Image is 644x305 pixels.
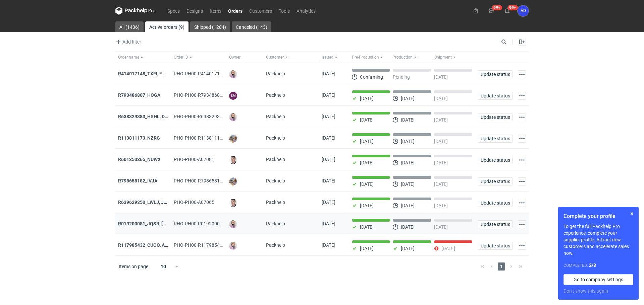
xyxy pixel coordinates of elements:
[115,21,144,32] a: All (1436)
[118,221,198,226] strong: R019200081_JQSR, KAYL
[393,74,410,80] p: Pending
[174,114,253,119] span: PHO-PH00-R638329383_HSHL,-DETO
[229,177,237,185] img: Michał Palasek
[275,7,293,15] a: Tools
[518,70,526,78] button: Actions
[322,55,333,60] span: Issued
[174,92,240,98] span: PHO-PH00-R793486807_HOGA
[401,224,415,230] p: [DATE]
[118,114,174,119] strong: R638329383_HSHL, DETO
[174,135,239,141] span: PHO-PH00-R113811173_NZRG
[293,7,319,15] a: Analytics
[266,200,285,205] span: Packhelp
[518,5,529,16] button: AD
[266,135,285,141] span: Packhelp
[229,55,240,60] span: Owner
[478,156,513,164] button: Update status
[174,55,188,60] span: Order ID
[478,177,513,185] button: Update status
[360,139,374,144] p: [DATE]
[518,242,526,250] button: Actions
[518,5,529,16] div: Anita Dolczewska
[229,220,237,228] img: Klaudia Wiśniewska
[434,74,448,80] p: [DATE]
[500,38,521,46] input: Search
[229,199,237,207] img: Maciej Sikora
[349,52,391,63] button: Pre-Production
[118,242,189,248] a: R117985432_CUOO, AZGB, OQAV
[352,55,379,60] span: Pre-Production
[589,262,596,268] strong: 2 / 8
[174,178,237,183] span: PHO-PH00-R798658182_IVJA
[118,200,174,205] a: R639629350_LWLJ, JGWC
[478,220,513,228] button: Update status
[486,5,497,16] button: 99+
[518,156,526,164] button: Actions
[183,7,206,15] a: Designs
[360,96,374,101] p: [DATE]
[229,135,237,143] img: Michał Palasek
[434,117,448,123] p: [DATE]
[401,96,415,101] p: [DATE]
[441,246,455,251] p: [DATE]
[174,221,277,226] span: PHO-PH00-R019200081_JQSR,-KAYL
[434,55,452,60] span: Shipment
[115,7,156,15] svg: Packhelp Pro
[518,177,526,185] button: Actions
[118,157,161,162] strong: R601350365_NUWX
[266,114,285,119] span: Packhelp
[190,21,230,32] a: Shipped (1284)
[322,178,335,183] span: 05/08/2025
[433,52,475,63] button: Shipment
[322,114,335,119] span: 12/08/2025
[478,113,513,121] button: Update status
[478,242,513,250] button: Update status
[322,221,335,226] span: 31/07/2025
[114,38,141,46] span: Add filter
[225,7,246,15] a: Orders
[114,38,142,46] button: Add filter
[153,262,174,271] div: 10
[478,92,513,100] button: Update status
[319,52,349,63] button: Issued
[481,72,509,77] span: Update status
[164,7,183,15] a: Specs
[391,52,433,63] button: Production
[232,21,271,32] a: Canceled (143)
[518,135,526,143] button: Actions
[434,139,448,144] p: [DATE]
[518,113,526,121] button: Actions
[118,135,160,141] a: R113811173_NZRG
[118,92,160,98] a: R793486807_HOGA
[118,71,185,76] a: R414017148_TXEI, FODU, EARC
[171,52,227,63] button: Order ID
[266,55,284,60] span: Customer
[266,157,285,162] span: Packhelp
[118,178,157,183] a: R798658182_IVJA
[174,200,214,205] span: PHO-PH00-A07065
[263,52,319,63] button: Customer
[229,242,237,250] img: Klaudia Wiśniewska
[266,92,285,98] span: Packhelp
[498,262,505,271] span: 1
[266,178,285,183] span: Packhelp
[563,223,633,256] p: To get the full Packhelp Pro experience, complete your supplier profile. Attract new customers an...
[518,92,526,100] button: Actions
[360,246,374,251] p: [DATE]
[145,21,189,32] a: Active orders (9)
[115,52,171,63] button: Order name
[322,242,335,248] span: 30/06/2025
[434,160,448,165] p: [DATE]
[322,135,335,141] span: 07/08/2025
[322,157,335,162] span: 06/08/2025
[266,242,285,248] span: Packhelp
[481,201,509,205] span: Update status
[322,200,335,205] span: 04/08/2025
[392,55,413,60] span: Production
[628,210,636,218] button: Skip for now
